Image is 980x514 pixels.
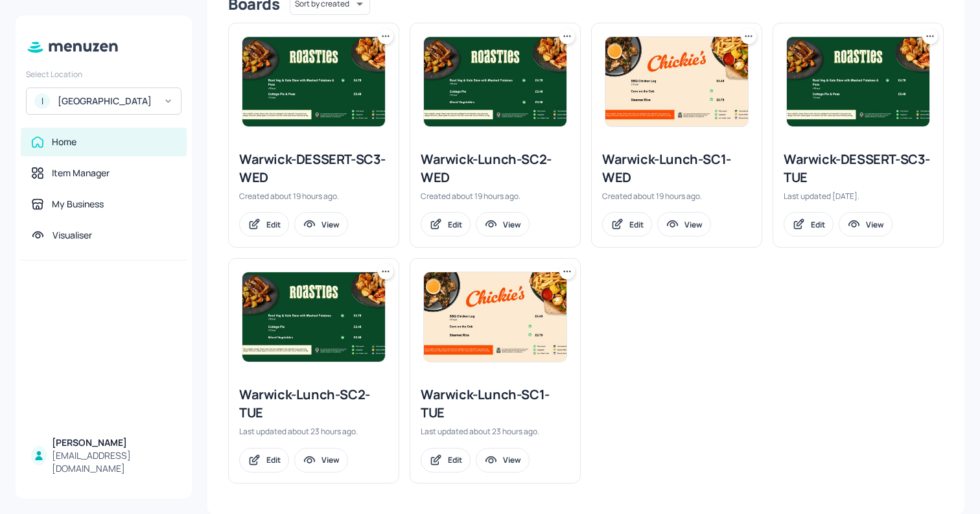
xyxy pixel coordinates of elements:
[266,454,281,465] div: Edit
[321,219,340,230] div: View
[602,191,751,202] div: Created about 19 hours ago.
[52,449,176,475] div: [EMAIL_ADDRESS][DOMAIN_NAME]
[421,150,570,187] div: Warwick-Lunch-SC2-WED
[34,93,50,109] div: I
[448,219,462,230] div: Edit
[52,198,104,211] div: My Business
[605,37,748,126] img: 2025-10-07-17598275988066yeusb32njx.jpeg
[866,219,884,230] div: View
[448,454,462,465] div: Edit
[424,37,566,126] img: 2025-10-07-17598284727593rnoxcuo7x2.jpeg
[424,272,566,362] img: 2025-10-07-17598275988066yeusb32njx.jpeg
[321,454,340,465] div: View
[684,219,703,230] div: View
[421,426,570,437] div: Last updated about 23 hours ago.
[266,219,281,230] div: Edit
[421,191,570,202] div: Created about 19 hours ago.
[811,219,825,230] div: Edit
[239,386,388,422] div: Warwick-Lunch-SC2-TUE
[26,69,181,80] div: Select Location
[52,135,76,148] div: Home
[52,229,92,242] div: Visualiser
[421,386,570,422] div: Warwick-Lunch-SC1-TUE
[58,95,156,108] div: [GEOGRAPHIC_DATA]
[784,191,933,202] div: Last updated [DATE].
[242,37,385,126] img: 2025-10-06-1759764715555y32truyp6tf.jpeg
[52,167,110,180] div: Item Manager
[787,37,929,126] img: 2025-10-06-1759764715555y32truyp6tf.jpeg
[503,219,521,230] div: View
[629,219,644,230] div: Edit
[239,191,388,202] div: Created about 19 hours ago.
[239,150,388,187] div: Warwick-DESSERT-SC3-WED
[602,150,751,187] div: Warwick-Lunch-SC1-WED
[52,436,176,449] div: [PERSON_NAME]
[242,272,385,362] img: 2025-10-07-17598284727593rnoxcuo7x2.jpeg
[503,454,521,465] div: View
[239,426,388,437] div: Last updated about 23 hours ago.
[784,150,933,187] div: Warwick-DESSERT-SC3-TUE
